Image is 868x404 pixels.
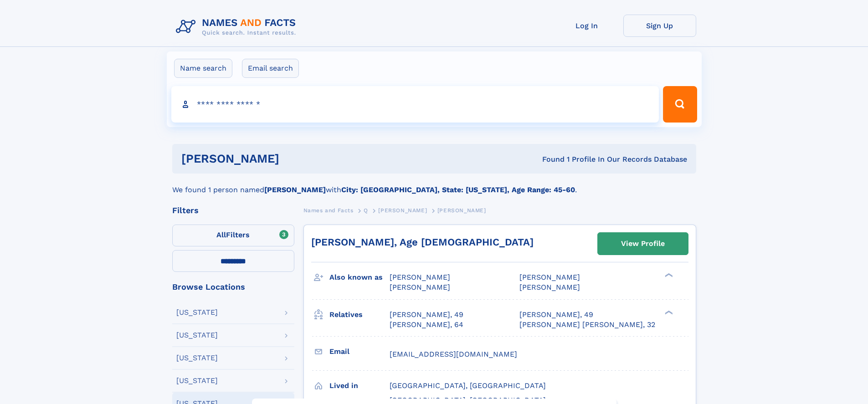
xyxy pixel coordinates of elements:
[663,309,673,315] div: ❯
[216,230,226,239] span: All
[519,283,580,291] span: [PERSON_NAME]
[623,15,696,37] a: Sign Up
[390,381,546,390] span: [GEOGRAPHIC_DATA], [GEOGRAPHIC_DATA]
[364,205,368,216] a: Q
[329,344,390,359] h3: Email
[341,185,575,194] b: City: [GEOGRAPHIC_DATA], State: [US_STATE], Age Range: 45-60
[242,59,299,78] label: Email search
[171,86,659,123] input: search input
[172,283,294,291] div: Browse Locations
[519,273,580,281] span: [PERSON_NAME]
[303,205,354,216] a: Names and Facts
[378,205,427,216] a: [PERSON_NAME]
[390,310,463,320] a: [PERSON_NAME], 49
[663,272,673,278] div: ❯
[390,273,450,281] span: [PERSON_NAME]
[519,320,655,330] a: [PERSON_NAME] [PERSON_NAME], 32
[172,174,696,195] div: We found 1 person named with .
[172,15,303,39] img: Logo Names and Facts
[311,236,534,248] a: [PERSON_NAME], Age [DEMOGRAPHIC_DATA]
[172,225,294,246] label: Filters
[172,206,294,215] div: Filters
[364,207,368,214] span: Q
[621,233,665,254] div: View Profile
[550,15,623,37] a: Log In
[181,153,411,164] h1: [PERSON_NAME]
[329,378,390,394] h3: Lived in
[329,270,390,285] h3: Also known as
[176,332,218,339] div: [US_STATE]
[390,350,517,358] span: [EMAIL_ADDRESS][DOMAIN_NAME]
[598,233,688,255] a: View Profile
[411,154,687,164] div: Found 1 Profile In Our Records Database
[378,207,427,214] span: [PERSON_NAME]
[519,310,593,320] a: [PERSON_NAME], 49
[390,320,463,330] a: [PERSON_NAME], 64
[176,309,218,316] div: [US_STATE]
[176,377,218,384] div: [US_STATE]
[663,86,697,123] button: Search Button
[176,354,218,362] div: [US_STATE]
[264,185,326,194] b: [PERSON_NAME]
[174,59,232,78] label: Name search
[329,307,390,322] h3: Relatives
[390,283,450,291] span: [PERSON_NAME]
[437,207,486,214] span: [PERSON_NAME]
